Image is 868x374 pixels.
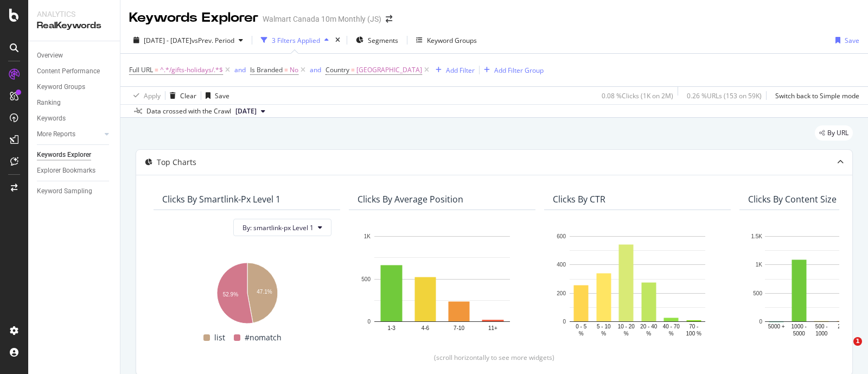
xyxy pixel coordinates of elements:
text: 600 [557,233,566,239]
div: Keywords Explorer [129,9,258,27]
text: 250 - [838,324,850,329]
text: 5000 [793,331,806,337]
button: Apply [129,87,161,104]
text: % [624,331,629,337]
text: 1K [756,262,763,268]
div: Keyword Groups [427,36,477,45]
span: vs Prev. Period [192,36,234,45]
div: Top Charts [157,157,196,168]
button: 3 Filters Applied [257,31,333,49]
svg: A chart. [553,231,722,338]
text: 0 - 5 [576,324,586,329]
span: ^.*/gifts-holidays/.*$ [160,62,223,78]
text: 7-10 [454,325,464,331]
div: More Reports [37,129,75,140]
span: 2025 Aug. 1st [235,106,257,116]
div: Analytics [37,9,111,20]
span: No [290,62,298,78]
text: 100 % [686,331,701,337]
text: 4-6 [422,325,430,331]
span: [DATE] - [DATE] [144,36,192,45]
a: Keyword Sampling [37,186,112,197]
span: Is Branded [250,65,283,74]
text: 5000 + [768,324,785,329]
a: More Reports [37,129,101,140]
text: 20 - 40 [640,324,658,329]
text: 11+ [488,325,497,331]
text: 500 - [815,324,828,329]
text: 400 [557,262,566,268]
div: and [234,65,246,74]
button: By: smartlink-px Level 1 [233,219,331,236]
div: Clicks By CTR [553,194,605,205]
text: % [646,331,651,337]
text: 0 [367,319,371,325]
text: 40 - 70 [663,324,680,329]
text: 1000 - [792,324,807,329]
button: Segments [352,31,403,49]
svg: A chart. [162,257,331,325]
button: [DATE] - [DATE]vsPrev. Period [129,31,247,49]
button: and [310,65,321,75]
text: 1.5K [751,233,762,239]
text: 0 [563,319,566,325]
span: = [284,65,288,74]
text: 10 - 20 [618,324,635,329]
div: Keyword Sampling [37,186,92,197]
div: Overview [37,50,63,61]
iframe: Intercom live chat [831,337,857,363]
a: Keywords [37,113,112,124]
text: 1000 [815,331,828,337]
div: and [310,65,321,74]
text: % [601,331,606,337]
div: A chart. [358,231,527,338]
div: arrow-right-arrow-left [386,15,392,23]
a: Keyword Groups [37,81,112,93]
span: = [351,65,355,74]
text: 1K [364,233,371,239]
div: Switch back to Simple mode [775,91,859,100]
div: Walmart Canada 10m Monthly (JS) [263,14,381,24]
div: Keywords [37,113,66,124]
div: Clear [180,91,196,100]
div: Keyword Groups [37,81,85,93]
text: 500 [753,290,762,296]
button: Save [201,87,229,104]
span: = [155,65,158,74]
a: Keywords Explorer [37,149,112,161]
button: Keyword Groups [412,31,481,49]
text: % [579,331,584,337]
div: Data crossed with the Crawl [146,106,231,116]
div: Explorer Bookmarks [37,165,95,176]
text: 70 - [689,324,698,329]
div: Save [215,91,229,100]
button: Switch back to Simple mode [771,87,859,104]
span: #nomatch [245,331,282,344]
div: Clicks By Content Size [748,194,837,205]
a: Content Performance [37,66,112,77]
a: Ranking [37,97,112,109]
span: list [214,331,225,344]
span: 1 [853,337,862,346]
div: Save [845,36,859,45]
span: Segments [368,36,398,45]
a: Overview [37,50,112,61]
button: and [234,65,246,75]
button: Add Filter [431,64,475,77]
div: Add Filter [446,66,475,75]
div: Clicks By smartlink-px Level 1 [162,194,280,205]
div: Content Performance [37,66,100,77]
div: 3 Filters Applied [272,36,320,45]
div: 0.26 % URLs ( 153 on 59K ) [687,91,762,100]
span: By URL [827,130,848,136]
a: Explorer Bookmarks [37,165,112,176]
span: Country [325,65,349,74]
span: [GEOGRAPHIC_DATA] [356,62,422,78]
text: 52.9% [223,292,238,298]
div: Apply [144,91,161,100]
button: Save [831,31,859,49]
button: Clear [165,87,196,104]
text: 200 [557,290,566,296]
div: 0.08 % Clicks ( 1K on 2M ) [602,91,673,100]
text: 500 [361,276,371,282]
